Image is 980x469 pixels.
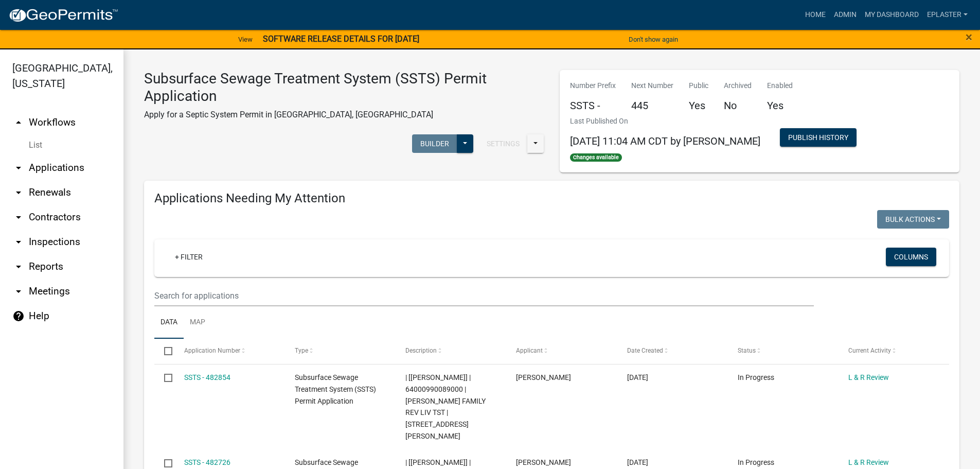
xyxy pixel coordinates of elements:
[631,99,673,112] h5: 445
[516,458,571,466] span: Bill Schueller
[12,310,25,322] i: help
[767,99,793,112] h5: Yes
[285,339,396,363] datatable-header-cell: Type
[12,236,25,248] i: arrow_drop_down
[738,373,774,381] span: In Progress
[144,109,544,121] p: Apply for a Septic System Permit in [GEOGRAPHIC_DATA], [GEOGRAPHIC_DATA]
[570,153,622,162] span: Changes available
[144,70,544,105] h3: Subsurface Sewage Treatment System (SSTS) Permit Application
[570,135,760,147] span: [DATE] 11:04 AM CDT by [PERSON_NAME]
[689,80,708,91] p: Public
[516,347,543,354] span: Applicant
[154,306,184,339] a: Data
[184,347,240,354] span: Application Number
[617,339,727,363] datatable-header-cell: Date Created
[861,5,923,25] a: My Dashboard
[627,458,648,466] span: 09/23/2025
[12,285,25,298] i: arrow_drop_down
[728,339,839,363] datatable-header-cell: Status
[184,458,230,466] a: SSTS - 482726
[877,210,949,229] button: Bulk Actions
[570,116,760,127] p: Last Published On
[830,5,861,25] a: Admin
[627,347,663,354] span: Date Created
[848,458,889,466] a: L & R Review
[966,31,972,43] button: Close
[780,128,857,147] button: Publish History
[767,80,793,91] p: Enabled
[396,339,506,363] datatable-header-cell: Description
[780,134,857,142] wm-modal-confirm: Workflow Publish History
[738,458,774,466] span: In Progress
[839,339,949,363] datatable-header-cell: Current Activity
[625,31,682,48] button: Don't show again
[12,162,25,174] i: arrow_drop_down
[154,339,174,363] datatable-header-cell: Select
[923,5,972,25] a: eplaster
[154,285,814,306] input: Search for applications
[174,339,284,363] datatable-header-cell: Application Number
[689,99,708,112] h5: Yes
[966,30,972,44] span: ×
[12,116,25,129] i: arrow_drop_up
[12,211,25,223] i: arrow_drop_down
[848,373,889,381] a: L & R Review
[295,373,376,405] span: Subsurface Sewage Treatment System (SSTS) Permit Application
[886,248,936,266] button: Columns
[627,373,648,381] span: 09/23/2025
[412,134,457,153] button: Builder
[405,373,486,440] span: | [Alexis Newark] | 64000990089000 | WEGSCHEID FAMILY REV LIV TST | 104 WEGSCHEID DR
[738,347,756,354] span: Status
[263,34,419,44] strong: SOFTWARE RELEASE DETAILS FOR [DATE]
[724,99,752,112] h5: No
[167,248,211,266] a: + Filter
[570,80,616,91] p: Number Prefix
[184,306,211,339] a: Map
[184,373,230,381] a: SSTS - 482854
[295,347,308,354] span: Type
[506,339,617,363] datatable-header-cell: Applicant
[848,347,891,354] span: Current Activity
[12,186,25,199] i: arrow_drop_down
[405,347,437,354] span: Description
[154,191,949,206] h4: Applications Needing My Attention
[516,373,571,381] span: Bill Schueller
[570,99,616,112] h5: SSTS -
[234,31,257,48] a: View
[724,80,752,91] p: Archived
[631,80,673,91] p: Next Number
[801,5,830,25] a: Home
[12,260,25,273] i: arrow_drop_down
[478,134,528,153] button: Settings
